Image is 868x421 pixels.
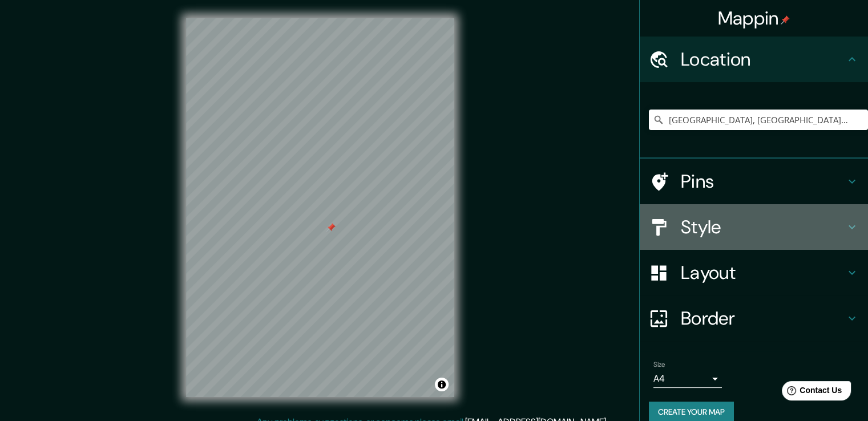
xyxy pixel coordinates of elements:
h4: Pins [681,170,845,193]
h4: Layout [681,261,845,284]
canvas: Map [186,18,454,397]
label: Size [653,360,665,370]
h4: Border [681,307,845,330]
div: Layout [640,250,868,295]
h4: Style [681,216,845,238]
img: pin-icon.png [781,15,790,25]
div: Border [640,295,868,341]
div: Pins [640,159,868,204]
div: Location [640,37,868,82]
div: A4 [653,370,722,388]
button: Toggle attribution [435,378,449,391]
input: Pick your city or area [649,110,868,130]
h4: Mappin [718,7,790,30]
iframe: Help widget launcher [766,377,855,408]
div: Style [640,204,868,250]
h4: Location [681,48,845,71]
